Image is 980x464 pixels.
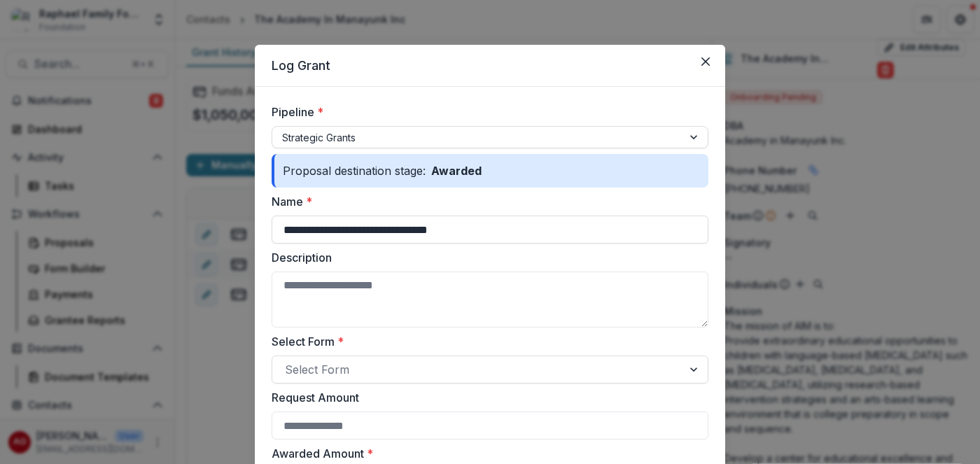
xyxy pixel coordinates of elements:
button: Close [694,50,717,73]
p: Awarded [426,162,487,179]
div: Proposal destination stage: [272,154,708,188]
label: Pipeline [272,104,700,120]
label: Request Amount [272,389,700,406]
label: Awarded Amount [272,445,700,462]
label: Name [272,193,700,210]
label: Description [272,249,700,266]
label: Select Form [272,333,700,350]
header: Log Grant [255,45,725,87]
